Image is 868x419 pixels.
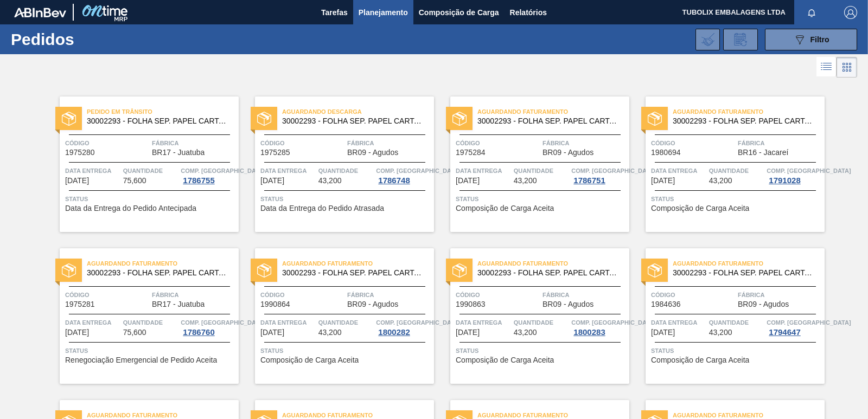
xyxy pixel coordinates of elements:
[844,6,857,19] img: Logout
[767,317,851,328] span: Comp. Carga
[376,165,460,176] span: Comp. Carga
[260,149,290,157] span: 1975285
[376,317,431,337] a: Comp. [GEOGRAPHIC_DATA]1800282
[542,289,627,300] span: Fábrica
[456,149,486,157] span: 1975284
[376,176,412,185] div: 1786748
[456,328,480,337] span: 18/08/2025
[456,138,540,149] span: Código
[651,328,675,337] span: 20/08/2025
[452,112,467,126] img: status
[651,300,681,308] span: 1984636
[434,96,629,232] a: statusAguardando Faturamento30002293 - FOLHA SEP. PAPEL CARTAO 1200x1000M 350gCódigo1975284Fábric...
[542,149,593,157] span: BR09 - Agudos
[767,317,822,337] a: Comp. [GEOGRAPHIC_DATA]1794647
[542,138,627,149] span: Fábrica
[673,269,816,277] span: 30002293 - FOLHA SEP. PAPEL CARTAO 1200x1000M 350g
[282,258,434,269] span: Aguardando Faturamento
[43,96,239,232] a: statusPedido em Trânsito30002293 - FOLHA SEP. PAPEL CARTAO 1200x1000M 350gCódigo1975280FábricaBR1...
[260,204,384,212] span: Data da Entrega do Pedido Atrasada
[282,269,425,277] span: 30002293 - FOLHA SEP. PAPEL CARTAO 1200x1000M 350g
[723,29,758,50] div: Solicitação de Revisão de Pedidos
[456,177,480,185] span: 13/08/2025
[456,194,627,204] span: Status
[456,300,486,308] span: 1990863
[514,328,537,337] span: 43,200
[65,165,120,176] span: Data entrega
[651,149,681,157] span: 1980694
[651,345,822,356] span: Status
[65,194,236,204] span: Status
[510,6,547,19] span: Relatórios
[456,356,554,364] span: Composição de Carga Aceita
[738,149,788,157] span: BR16 - Jacareí
[282,106,434,117] span: Aguardando Descarga
[65,328,89,337] span: 15/08/2025
[648,263,662,278] img: status
[239,248,434,384] a: statusAguardando Faturamento30002293 - FOLHA SEP. PAPEL CARTAO 1200x1000M 350gCódigo1990864Fábric...
[123,328,146,337] span: 75,600
[239,96,434,232] a: statusAguardando Descarga30002293 - FOLHA SEP. PAPEL CARTAO 1200x1000M 350gCódigo1975285FábricaBR...
[181,176,216,185] div: 1786755
[282,117,425,125] span: 30002293 - FOLHA SEP. PAPEL CARTAO 1200x1000M 350g
[651,356,749,364] span: Composição de Carga Aceita
[65,356,217,364] span: Renegociação Emergencial de Pedido Aceita
[65,149,95,157] span: 1975280
[87,258,239,269] span: Aguardando Faturamento
[257,263,271,278] img: status
[651,317,706,328] span: Data entrega
[648,112,662,126] img: status
[260,194,431,204] span: Status
[65,138,149,149] span: Código
[810,35,829,44] span: Filtro
[629,248,825,384] a: statusAguardando Faturamento30002293 - FOLHA SEP. PAPEL CARTAO 1200x1000M 350gCódigo1984636Fábric...
[62,263,76,278] img: status
[181,165,236,185] a: Comp. [GEOGRAPHIC_DATA]1786755
[456,289,540,300] span: Código
[837,57,857,78] div: Visão em Cards
[65,300,95,308] span: 1975281
[542,300,593,308] span: BR09 - Agudos
[260,345,431,356] span: Status
[260,356,359,364] span: Composição de Carga Aceita
[767,328,802,337] div: 1794647
[152,149,205,157] span: BR17 - Juatuba
[181,317,236,337] a: Comp. [GEOGRAPHIC_DATA]1786760
[794,5,829,20] button: Notificações
[123,177,146,185] span: 75,600
[651,177,675,185] span: 15/08/2025
[452,263,467,278] img: status
[87,269,230,277] span: 30002293 - FOLHA SEP. PAPEL CARTAO 1200x1000M 350g
[347,138,431,149] span: Fábrica
[347,289,431,300] span: Fábrica
[477,106,629,117] span: Aguardando Faturamento
[456,204,554,212] span: Composição de Carga Aceita
[767,165,822,185] a: Comp. [GEOGRAPHIC_DATA]1791028
[738,289,822,300] span: Fábrica
[477,117,621,125] span: 30002293 - FOLHA SEP. PAPEL CARTAO 1200x1000M 350g
[434,248,629,384] a: statusAguardando Faturamento30002293 - FOLHA SEP. PAPEL CARTAO 1200x1000M 350gCódigo1990863Fábric...
[181,328,216,337] div: 1786760
[376,165,431,185] a: Comp. [GEOGRAPHIC_DATA]1786748
[651,138,735,149] span: Código
[123,165,178,176] span: Quantidade
[571,165,655,176] span: Comp. Carga
[456,165,511,176] span: Data entrega
[376,328,412,337] div: 1800282
[651,165,706,176] span: Data entrega
[65,345,236,356] span: Status
[673,258,825,269] span: Aguardando Faturamento
[571,317,655,328] span: Comp. Carga
[419,6,499,19] span: Composição de Carga
[318,328,342,337] span: 43,200
[260,328,284,337] span: 16/08/2025
[709,165,764,176] span: Quantidade
[65,289,149,300] span: Código
[321,6,348,19] span: Tarefas
[260,317,316,328] span: Data entrega
[571,328,607,337] div: 1800283
[260,300,290,308] span: 1990864
[571,176,607,185] div: 1786751
[514,177,537,185] span: 43,200
[152,300,205,308] span: BR17 - Juatuba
